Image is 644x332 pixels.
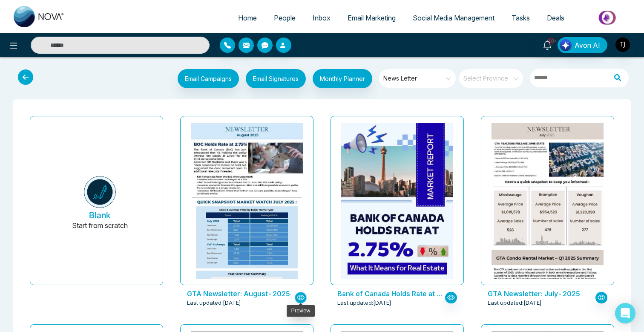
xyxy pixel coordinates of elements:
img: User Avatar [615,38,630,52]
span: Last updated: [DATE] [337,299,391,307]
p: Start from scratch [72,220,128,241]
a: Email Marketing [339,10,404,26]
button: Avon AI [558,37,607,53]
a: Social Media Management [404,10,503,26]
h5: Blank [89,210,111,220]
a: People [265,10,304,26]
span: People [274,14,296,22]
a: Tasks [503,10,538,26]
a: Email Signatures [239,69,306,90]
button: Monthly Planner [313,69,372,88]
img: Market-place.gif [577,8,639,27]
button: BlankStart from scratch [44,123,156,285]
img: Lead Flow [560,39,572,51]
button: Email Signatures [246,69,306,88]
a: Monthly Planner [306,69,372,90]
span: Avon AI [575,40,600,50]
span: Tasks [512,14,530,22]
a: Email Campaigns [171,74,239,82]
span: Last updated: [DATE] [488,299,542,307]
span: Deals [547,14,564,22]
div: Open Intercom Messenger [615,303,635,323]
img: novacrm [84,176,116,208]
button: Email Campaigns [178,69,239,88]
span: Email Marketing [348,14,396,22]
span: 10+ [547,37,555,45]
p: Bank of Canada Holds Rate at 2.75% [337,289,445,299]
span: News Letter [383,72,453,85]
span: Home [238,14,257,22]
span: Social Media Management [413,14,494,22]
span: Last updated: [DATE] [187,299,241,307]
img: Nova CRM Logo [14,6,65,27]
p: GTA Newsletter: August-2025 [187,289,295,299]
p: GTA Newsletter: July-2025 [488,289,595,299]
a: Home [230,10,265,26]
a: Deals [538,10,573,26]
span: Inbox [313,14,331,22]
a: Inbox [304,10,339,26]
a: 10+ [537,37,558,52]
